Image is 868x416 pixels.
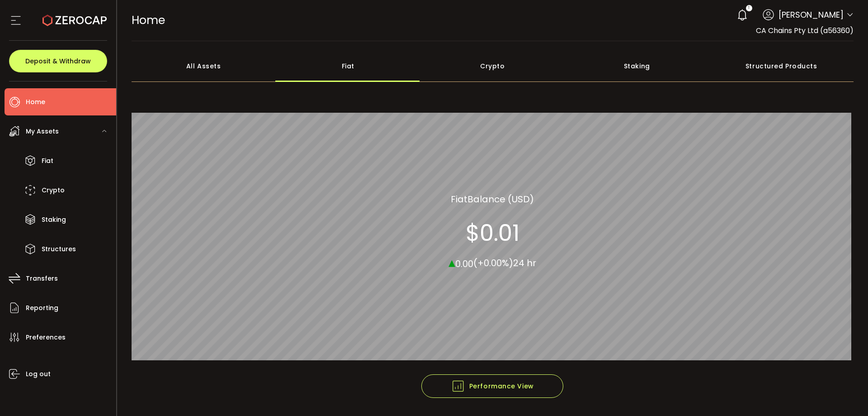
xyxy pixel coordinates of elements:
span: Preferences [26,331,66,344]
button: Performance View [421,374,563,398]
div: 聊天小组件 [763,318,868,416]
span: Performance View [451,379,534,393]
span: [PERSON_NAME] [778,9,844,21]
span: CA Chains Pty Ltd (a56360) [756,25,854,36]
span: Reporting [26,301,58,315]
div: Structured Products [709,50,854,82]
div: Fiat [276,50,420,82]
span: Transfers [26,272,58,285]
span: Home [26,96,45,109]
span: Structures [42,243,76,256]
span: My Assets [26,125,59,138]
span: Staking [42,213,66,226]
span: Fiat [42,154,53,167]
span: Crypto [42,184,65,197]
iframe: Chat Widget [763,318,868,416]
button: Deposit & Withdraw [9,50,107,72]
div: Staking [565,50,709,82]
span: Log out [26,368,51,381]
span: Deposit & Withdraw [25,58,91,64]
span: Home [132,12,165,28]
span: 1 [748,5,750,11]
div: All Assets [132,50,276,82]
div: Crypto [420,50,565,82]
